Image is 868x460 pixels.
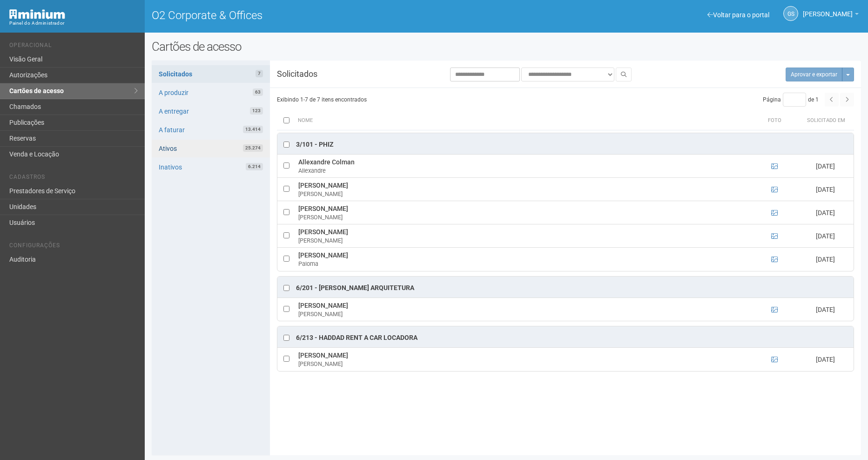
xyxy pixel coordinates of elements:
[243,126,263,133] span: 13.414
[807,117,845,123] span: Solicitado em
[763,96,819,103] span: Página de 1
[816,209,835,216] span: [DATE]
[816,306,835,313] span: [DATE]
[816,232,835,240] span: [DATE]
[783,6,798,21] a: GS
[246,163,263,170] span: 6.214
[152,84,270,101] a: A produzir63
[707,11,769,19] a: Voltar para o portal
[296,155,751,178] td: Allexandre Colman
[296,140,334,149] div: 3/101 - Phiz
[152,65,270,83] a: Solicitados7
[298,190,749,198] div: [PERSON_NAME]
[803,12,859,19] a: [PERSON_NAME]
[296,348,751,371] td: [PERSON_NAME]
[771,162,778,170] a: Ver foto
[296,298,751,321] td: [PERSON_NAME]
[752,111,798,130] th: Foto
[296,201,751,224] td: [PERSON_NAME]
[243,144,263,152] span: 25.274
[296,224,751,248] td: [PERSON_NAME]
[9,9,65,19] img: Minium
[771,356,778,363] a: Ver foto
[152,102,270,120] a: A entregar123
[298,360,749,368] div: [PERSON_NAME]
[771,256,778,263] a: Ver foto
[296,111,752,130] th: Nome
[253,88,263,96] span: 63
[296,248,751,271] td: [PERSON_NAME]
[298,260,749,268] div: Paloma
[296,178,751,201] td: [PERSON_NAME]
[816,186,835,193] span: [DATE]
[152,40,861,54] h2: Cartões de acesso
[296,284,414,293] div: 6/201 - [PERSON_NAME] Arquitetura
[152,158,270,176] a: Inativos6.214
[298,237,749,245] div: [PERSON_NAME]
[771,209,778,216] a: Ver foto
[250,107,263,115] span: 123
[771,232,778,240] a: Ver foto
[816,356,835,363] span: [DATE]
[9,242,138,252] li: Configurações
[9,42,138,52] li: Operacional
[152,9,499,21] h1: O2 Corporate & Offices
[152,140,270,157] a: Ativos25.274
[270,70,369,78] h3: Solicitados
[298,310,749,318] div: [PERSON_NAME]
[296,333,417,343] div: 6/213 - HADDAD RENT A CAR LOCADORA
[152,121,270,139] a: A faturar13.414
[298,213,749,222] div: [PERSON_NAME]
[816,256,835,263] span: [DATE]
[9,19,138,27] div: Painel do Administrador
[256,70,263,77] span: 7
[771,306,778,313] a: Ver foto
[771,186,778,193] a: Ver foto
[298,167,749,175] div: Allexandre
[816,162,835,170] span: [DATE]
[277,96,367,103] span: Exibindo 1-7 de 7 itens encontrados
[803,1,853,18] span: Gabriela Souza
[9,174,138,183] li: Cadastros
